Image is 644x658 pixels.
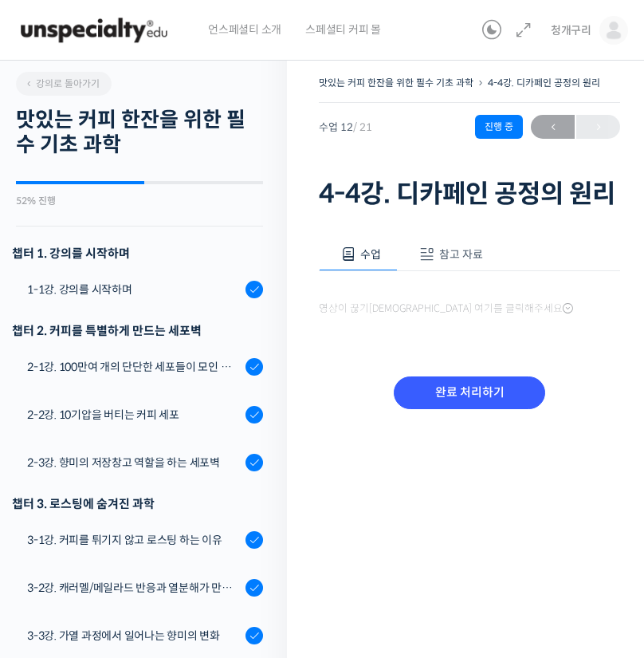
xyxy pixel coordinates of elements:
[319,77,473,89] a: 맛있는 커피 한잔을 위한 필수 기초 과학
[12,320,263,341] div: 챕터 2. 커피를 특별하게 만드는 세포벽
[208,60,291,120] span: 커뮤니티 & 도구들
[27,627,241,644] div: 3-3강. 가열 과정에서 일어나는 향미의 변화
[27,454,241,471] div: 2-3강. 향미의 저장창고 역할을 하는 세포벽
[24,77,100,89] span: 강의로 돌아가기
[439,247,483,262] span: 참고 자료
[475,115,523,139] div: 진행 중
[488,77,600,89] a: 4-4강. 디카페인 공정의 원리
[319,179,620,209] h1: 4-4강. 디카페인 공정의 원리
[16,196,263,206] div: 52% 진행
[27,579,241,597] div: 3-2강. 캐러멜/메일라드 반응과 열분해가 만드는 향기 물질
[16,108,263,157] h2: 맛있는 커피 한잔을 위한 필수 기초 과학
[319,302,573,315] span: 영상이 끊기[DEMOGRAPHIC_DATA] 여기를 클릭해주세요
[394,376,545,409] input: 완료 처리하기
[531,116,575,138] span: ←
[27,531,241,549] div: 3-1강. 커피를 튀기지 않고 로스팅 하는 이유
[360,247,381,262] span: 수업
[319,122,372,132] span: 수업 12
[27,406,241,424] div: 2-2강. 10기압을 버티는 커피 세포
[27,281,241,298] div: 1-1강. 강의를 시작하며
[353,120,372,134] span: / 21
[16,72,112,96] a: 강의로 돌아가기
[12,493,263,514] div: 챕터 3. 로스팅에 숨겨진 과학
[27,358,241,376] div: 2-1강. 100만여 개의 단단한 세포들이 모인 커피 생두
[551,23,591,37] span: 청개구리
[12,242,263,264] h3: 챕터 1. 강의를 시작하며
[531,115,575,139] a: ←이전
